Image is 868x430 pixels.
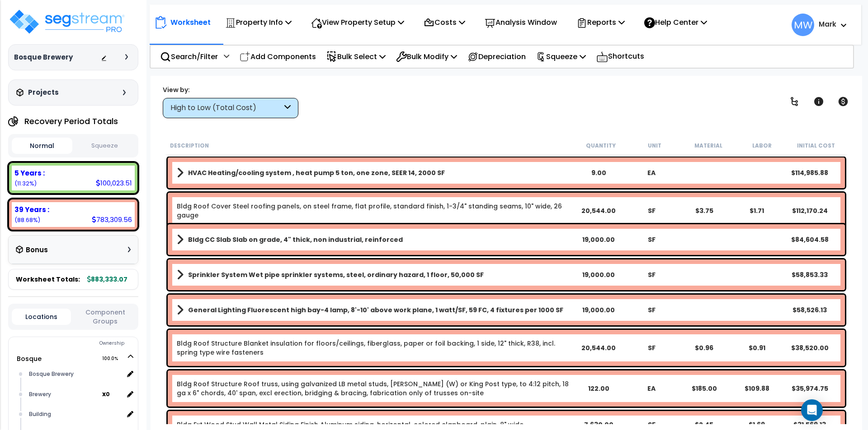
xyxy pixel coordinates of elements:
[625,235,678,244] div: SF
[75,307,135,326] button: Component Groups
[462,46,531,67] div: Depreciation
[92,215,132,224] div: 783,309.56
[792,14,814,36] span: MW
[572,420,625,429] div: 7,630.00
[678,420,731,429] div: $2.45
[591,46,649,68] div: Shortcuts
[625,305,678,314] div: SF
[177,420,524,429] a: Individual Item
[801,399,823,421] div: Open Intercom Messenger
[797,142,835,149] small: Initial Cost
[644,16,707,28] p: Help Center
[177,268,572,281] a: Assembly Title
[8,8,126,35] img: logo_pro_r.png
[188,270,484,279] b: Sprinkler System Wet pipe sprinkler systems, steel, ordinary hazard, 1 floor, 50,000 SF
[625,270,678,279] div: SF
[14,180,37,187] small: 11.323419602076033%
[27,389,102,400] div: Brewery
[188,235,403,244] b: Bldg CC Slab Slab on grade, 4" thick, non industrial, reinforced
[536,51,586,63] p: Squeeze
[694,142,722,149] small: Material
[731,343,783,352] div: $0.91
[16,275,80,284] span: Worksheet Totals:
[625,343,678,352] div: SF
[572,384,625,393] div: 122.00
[27,409,123,420] div: Building
[783,384,836,393] div: $35,974.75
[326,51,386,63] p: Bulk Select
[678,206,731,215] div: $3.75
[75,138,135,154] button: Squeeze
[424,16,465,28] p: Costs
[783,343,836,352] div: $38,520.00
[648,142,661,149] small: Unit
[12,309,71,325] button: Locations
[752,142,772,149] small: Labor
[28,88,59,97] h3: Projects
[625,206,678,215] div: SF
[17,354,42,363] a: Bosque 100.0%
[625,384,678,393] div: EA
[572,235,625,244] div: 19,000.00
[731,384,783,393] div: $109.88
[24,117,118,126] h4: Recovery Period Totals
[572,343,625,352] div: 20,544.00
[783,206,836,215] div: $112,170.24
[572,206,625,215] div: 20,544.00
[102,353,126,364] span: 100.0%
[177,233,572,246] a: Assembly Title
[177,339,572,357] a: Individual Item
[27,338,138,349] div: Ownership
[396,51,457,63] p: Bulk Modify
[188,168,445,177] b: HVAC Heating/cooling system , heat pump 5 ton, one zone, SEER 14, 2000 SF
[14,205,49,214] b: 39 Years :
[188,305,563,314] b: General Lighting Fluorescent high bay-4 lamp, 8'-10' above work plane, 1 watt/SF, 59 FC, 4 fixtur...
[102,389,110,398] b: x
[27,369,123,379] div: Bosque Brewery
[819,19,836,29] b: Mark
[731,420,783,429] div: $1.69
[102,388,123,400] span: location multiplier
[731,206,783,215] div: $1.71
[106,391,110,398] small: 0
[177,202,572,220] a: Individual Item
[783,420,836,429] div: $31,569.13
[311,16,404,28] p: View Property Setup
[14,216,40,224] small: 88.67658039792397%
[572,305,625,314] div: 19,000.00
[783,305,836,314] div: $58,526.13
[678,384,731,393] div: $185.00
[467,51,526,63] p: Depreciation
[14,53,73,62] h3: Bosque Brewery
[170,103,282,113] div: High to Low (Total Cost)
[177,379,572,398] a: Individual Item
[96,178,132,188] div: 100,023.51
[596,50,644,63] p: Shortcuts
[170,142,209,149] small: Description
[177,304,572,316] a: Assembly Title
[240,51,316,63] p: Add Components
[12,138,72,154] button: Normal
[576,16,625,28] p: Reports
[160,51,218,63] p: Search/Filter
[225,16,292,28] p: Property Info
[14,168,45,178] b: 5 Years :
[678,343,731,352] div: $0.96
[485,16,557,28] p: Analysis Window
[586,142,616,149] small: Quantity
[783,235,836,244] div: $84,604.58
[572,270,625,279] div: 19,000.00
[170,16,211,28] p: Worksheet
[235,46,321,67] div: Add Components
[625,168,678,177] div: EA
[783,168,836,177] div: $114,985.88
[26,246,48,254] h3: Bonus
[572,168,625,177] div: 9.00
[177,166,572,179] a: Assembly Title
[163,85,298,94] div: View by:
[625,420,678,429] div: SF
[87,275,127,284] b: 883,333.07
[783,270,836,279] div: $58,853.33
